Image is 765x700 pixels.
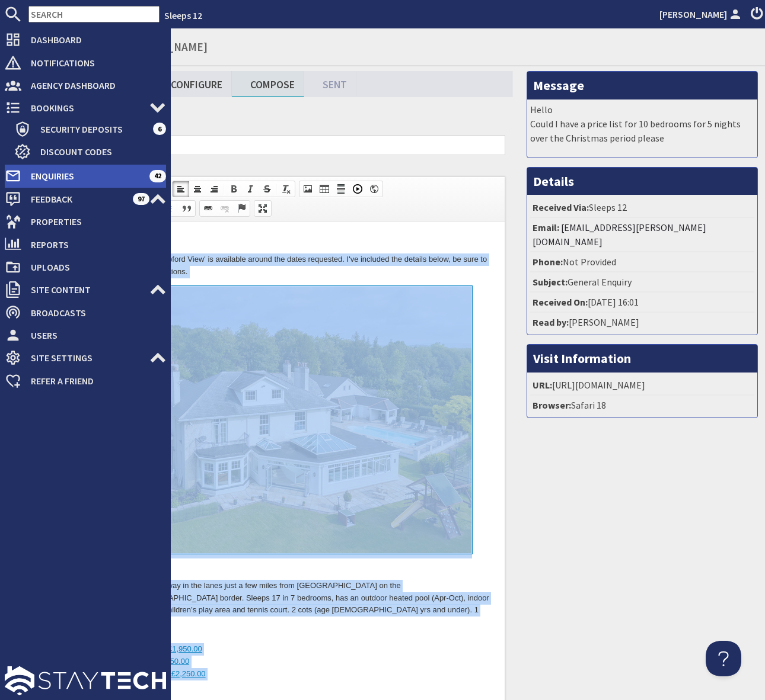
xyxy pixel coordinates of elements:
li: [URL][DOMAIN_NAME] [530,375,754,396]
a: Insert Horizontal Line [333,181,349,197]
a: Italic [242,181,259,197]
a: [DATE] - WEEK from -£2,950.00 [36,435,146,444]
a: Enquiries 42 [5,166,166,185]
span: 97 [133,193,149,205]
a: Find Out More [60,468,109,477]
li: Sleeps 12 [530,198,754,218]
span: £2,250.00 [128,448,162,457]
li: [DATE] 16:01 [530,293,754,313]
h3: Compose Reply [36,97,512,113]
a: Remove Format [278,181,295,197]
a: Agency Dashboard [5,76,166,95]
input: SEARCH [28,6,160,23]
a: Security Deposits 6 [14,120,166,139]
span: Notifications [21,53,166,72]
h3: Visit Information [527,345,757,372]
span: Site Content [21,280,149,299]
a: Link [200,201,216,216]
a: Bookings [5,98,166,117]
span: 6 [153,123,166,134]
span: Discount Codes [31,142,166,161]
a: IFrame [366,181,383,197]
a: Table [316,181,333,197]
a: Book [DATE] [12,468,56,477]
a: Dashboard [5,30,166,49]
a: [DATE] - WEEKEND from -£2,250.00 [36,448,162,457]
span: Feedback [21,190,133,208]
a: Bold [225,181,242,197]
iframe: Toggle Customer Support [706,641,741,676]
a: Align Right [206,181,222,197]
span: Users [21,326,166,345]
a: Sent [304,71,356,97]
a: Sleeps 12 [164,9,202,21]
span: Site Settings [21,348,149,367]
span: Security Deposits [31,120,153,139]
a: Compose [232,71,304,97]
span: Refer a Friend [21,371,166,390]
li: [PERSON_NAME] [530,313,754,332]
a: Uploads [5,258,166,277]
a: Properties [5,212,166,231]
a: Align Left [173,181,189,197]
span: £2,950.00 [111,435,146,444]
a: Strikethrough [259,181,275,197]
strong: Browser: [533,399,571,411]
a: Broadcasts [5,303,166,322]
li: General Enquiry [530,272,754,293]
a: Image [299,181,316,197]
p: Thanks, [PERSON_NAME], Sleeps 12 [12,515,450,552]
a: Site Content [5,280,166,299]
strong: Read by: [533,316,569,328]
a: [PERSON_NAME] [659,7,744,21]
a: Refer a Friend [5,371,166,390]
a: [EMAIL_ADDRESS][PERSON_NAME][DOMAIN_NAME] [533,221,706,248]
a: Block Quote [179,201,195,216]
a: Reports [5,235,166,254]
span: Reports [21,235,166,254]
a: Center [189,181,206,197]
strong: Phone: [533,256,563,268]
strong: URL: [533,379,552,391]
span: 42 [149,170,166,182]
span: Bookings [21,98,149,117]
strong: Email: [533,221,559,233]
span: Uploads [21,258,166,277]
a: Users [5,326,166,345]
a: Site Settings [5,348,166,367]
span: Dashboard [21,30,166,49]
a: Anchor [233,201,250,216]
span: £1,950.00 [125,423,159,432]
h3: Details [527,168,757,195]
strong: Received On: [533,296,588,308]
a: Notifications [5,53,166,72]
a: Feedback 97 [5,190,166,208]
p: Hello Could I have a price list for 10 bedrooms for 5 nights over the Christmas period please [530,102,754,145]
span: Broadcasts [21,303,166,322]
strong: Subject: [533,276,568,288]
li: Safari 18 [530,396,754,415]
span: Properties [21,212,166,231]
li: Not Provided [530,252,754,272]
img: staytech_l_w-4e588a39d9fa60e82540d7cfac8cfe4b7147e857d3e8dbdfbd41c59d52db0ec4.svg [5,666,166,695]
span: Enquiries [21,166,149,185]
a: Discount Codes [14,142,166,161]
h3: Message [527,72,757,99]
a: Unlink [216,201,233,216]
a: Maximize [254,201,271,216]
a: Configure [152,71,232,97]
strong: Received Via: [533,201,589,213]
a: Insert a Youtube, Vimeo or Dailymotion video [349,181,366,197]
span: Agency Dashboard [21,76,166,95]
